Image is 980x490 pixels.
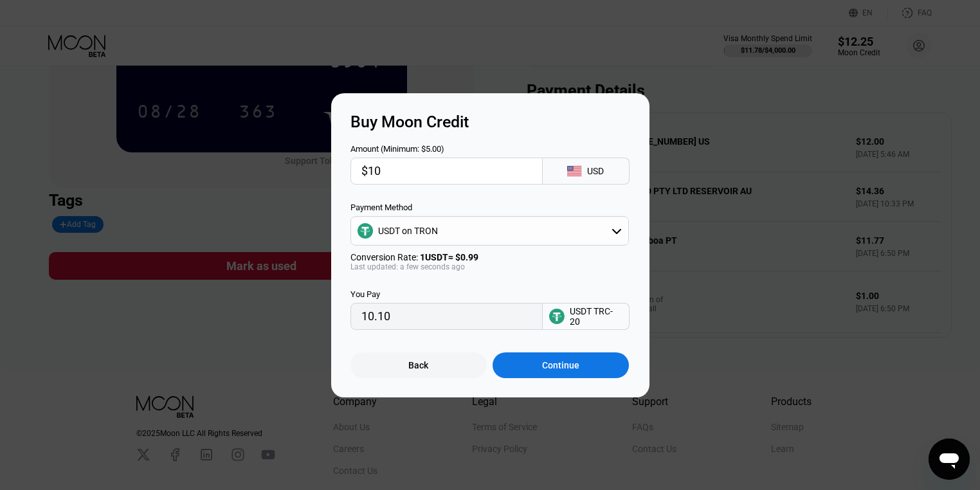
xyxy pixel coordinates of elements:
div: Conversion Rate: [350,252,629,262]
div: Payment Method [350,203,629,212]
div: Last updated: a few seconds ago [350,262,629,271]
div: Back [350,352,487,378]
div: Continue [542,360,579,370]
div: Buy Moon Credit [350,113,630,131]
div: USD [587,166,604,176]
div: Amount (Minimum: $5.00) [350,144,543,154]
div: Continue [493,352,629,378]
div: USDT TRC-20 [570,306,622,327]
div: USDT on TRON [351,218,628,244]
div: Back [408,360,428,370]
input: $0.00 [361,158,532,184]
div: USDT on TRON [378,226,438,236]
span: 1 USDT ≈ $0.99 [420,252,478,262]
div: You Pay [350,289,543,299]
iframe: Кнопка запуска окна обмена сообщениями [929,439,970,480]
